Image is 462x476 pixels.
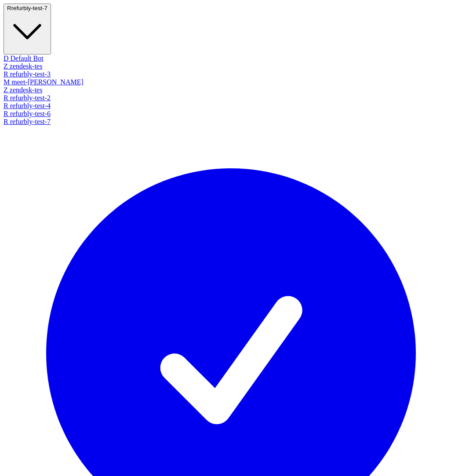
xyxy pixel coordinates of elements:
[4,118,8,125] span: R
[7,5,11,11] span: R
[4,94,458,102] div: refurbly-test-2
[4,118,458,126] div: refurbly-test-7
[4,78,10,86] span: M
[11,5,47,11] span: refurbly-test-7
[4,110,458,118] div: refurbly-test-6
[4,94,8,102] span: R
[4,102,458,110] div: refurbly-test-4
[4,86,458,94] div: zendesk-tes
[4,4,51,55] button: Rrefurbly-test-7
[4,78,458,86] div: meet-[PERSON_NAME]
[4,62,8,70] span: Z
[4,86,8,94] span: Z
[4,70,458,78] div: refurbly-test-3
[4,55,458,62] div: Default Bot
[4,110,8,117] span: R
[4,102,8,109] span: R
[4,70,8,78] span: R
[4,62,458,70] div: zendesk-tes
[4,55,9,62] span: D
